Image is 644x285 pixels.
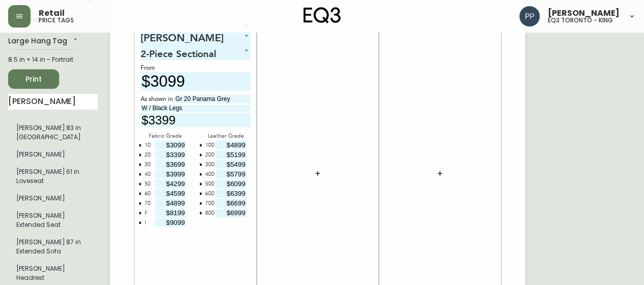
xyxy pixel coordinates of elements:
div: Large Hang Tag [8,33,79,50]
li: Large Hang Tag [8,163,98,190]
input: price excluding $ [141,72,250,91]
div: 40 [145,170,151,179]
img: logo [303,7,341,23]
input: price excluding $ [155,141,186,149]
div: From [141,64,250,72]
li: Large Hang Tag [8,119,98,146]
span: Retail [39,9,65,17]
div: 100 [205,141,214,150]
h5: price tags [39,17,74,23]
input: price excluding $ [216,209,246,217]
div: Leather Grade [201,132,250,141]
input: price excluding $ [216,160,246,169]
span: As shown in [141,95,175,104]
div: Fabric Grade [141,132,190,141]
div: I [145,218,146,228]
input: price excluding $ [216,150,246,159]
div: 30 [145,160,151,170]
input: price excluding $ [216,141,246,149]
input: price excluding $ [141,113,250,127]
span: [PERSON_NAME] [548,9,620,17]
img: 93ed64739deb6bac3372f15ae91c6632 [519,6,540,27]
input: price excluding $ [155,199,186,208]
div: 50 [145,179,151,189]
input: price excluding $ [216,179,246,188]
div: 300 [205,160,214,170]
div: 400 [205,170,214,179]
div: 700 [205,199,214,209]
li: Large Hang Tag [8,146,98,163]
input: price excluding $ [155,179,186,188]
div: 200 [205,150,214,160]
input: price excluding $ [155,170,186,178]
input: price excluding $ [155,218,186,227]
div: 10 [145,141,151,150]
div: F [145,209,148,218]
input: price excluding $ [155,150,186,159]
div: 20 [145,150,151,160]
input: price excluding $ [155,209,186,217]
button: Print [8,69,59,89]
li: Large Hang Tag [8,207,98,234]
input: price excluding $ [216,189,246,198]
div: 2-Piece Sectional [141,44,250,60]
div: 70 [145,199,151,209]
input: price excluding $ [216,170,246,178]
li: Large Hang Tag [8,190,98,207]
input: fabric/leather and leg [175,95,250,103]
input: price excluding $ [155,189,186,198]
div: 60 [145,189,151,199]
input: price excluding $ [155,160,186,169]
span: Print [16,73,51,86]
h5: eq3 toronto - king [548,17,613,23]
input: Search [8,94,98,110]
div: 600 [205,189,214,199]
div: 8.5 in × 14 in – Portrait [8,55,98,64]
div: [PERSON_NAME] [141,32,250,44]
li: Large Hang Tag [8,234,98,260]
input: price excluding $ [216,199,246,208]
div: 500 [205,179,214,189]
div: 800 [205,209,214,218]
